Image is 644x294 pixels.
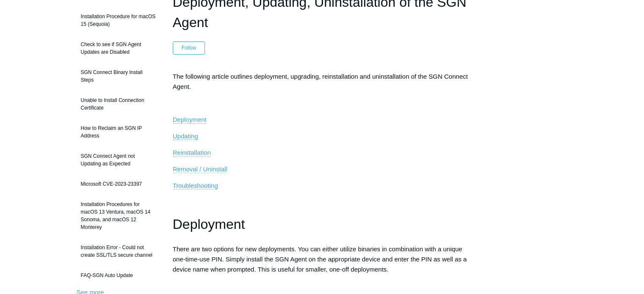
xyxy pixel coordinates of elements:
[173,217,245,232] span: Deployment
[77,239,160,263] a: Installation Error - Could not create SSL/TLS secure channel
[173,182,218,189] span: Troubleshooting
[173,165,227,173] a: Removal / Uninstall
[77,196,160,235] a: Installation Procedures for macOS 13 Ventura, macOS 14 Sonoma, and macOS 12 Monterey
[173,149,211,156] span: Reinstallation
[173,182,218,190] a: Troubleshooting
[173,132,198,140] a: Updating
[173,165,227,173] span: Removal / Uninstall
[77,267,160,283] a: FAQ-SGN Auto Update
[77,148,160,172] a: SGN Connect Agent not Updating as Expected
[77,8,160,32] a: Installation Procedure for macOS 15 (Sequoia)
[77,64,160,88] a: SGN Connect Binary Install Steps
[173,245,467,273] span: There are two options for new deployments. You can either utilize binaries in combination with a ...
[173,116,207,124] a: Deployment
[173,73,468,90] span: The following article outlines deployment, upgrading, reinstallation and uninstallation of the SG...
[77,92,160,116] a: Unable to Install Connection Certificate
[77,36,160,60] a: Check to see if SGN Agent Updates are Disabled
[77,176,160,192] a: Microsoft CVE-2023-23397
[173,132,198,140] span: Updating
[173,149,211,157] a: Reinstallation
[173,41,205,54] button: Follow Article
[77,120,160,144] a: How to Reclaim an SGN IP Address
